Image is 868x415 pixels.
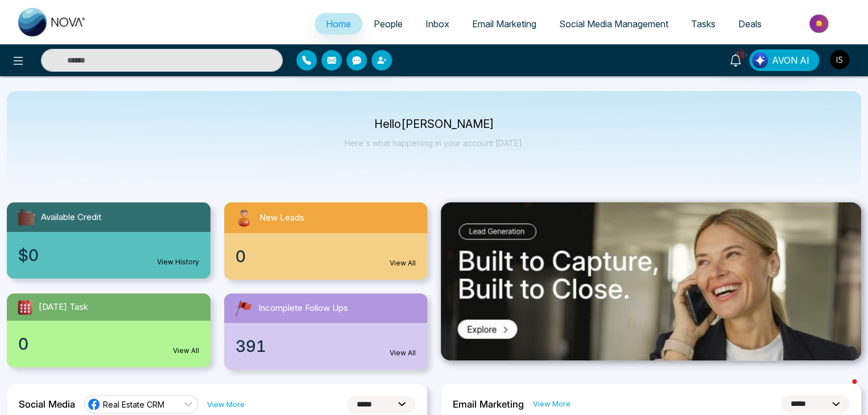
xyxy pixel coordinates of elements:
[345,138,524,148] p: Here's what happening in your account [DATE].
[414,13,461,35] a: Inbox
[103,399,164,410] span: Real Estate CRM
[18,243,39,267] span: $0
[345,119,524,129] p: Hello [PERSON_NAME]
[390,348,416,358] a: View All
[259,211,304,225] span: New Leads
[207,399,245,410] a: View More
[173,346,199,356] a: View All
[235,334,266,358] span: 391
[735,49,746,60] span: 10+
[374,18,403,30] span: People
[326,18,351,30] span: Home
[39,301,88,314] span: [DATE] Task
[258,302,348,315] span: Incomplete Follow Ups
[16,298,34,316] img: todayTask.svg
[425,18,449,30] span: Inbox
[722,49,749,69] a: 10+
[548,13,680,35] a: Social Media Management
[41,211,101,224] span: Available Credit
[18,8,86,36] img: Nova CRM Logo
[233,207,255,229] img: newLeads.svg
[533,399,571,409] a: View More
[779,11,861,36] img: Market-place.gif
[390,258,416,268] a: View All
[472,18,536,30] span: Email Marketing
[829,376,857,404] iframe: Intercom live chat
[461,13,548,35] a: Email Marketing
[772,53,809,67] span: AVON AI
[830,50,849,69] img: User Avatar
[738,18,762,30] span: Deals
[749,49,819,71] button: AVON AI
[453,399,524,410] h2: Email Marketing
[217,202,435,280] a: New Leads0View All
[680,13,727,35] a: Tasks
[315,13,362,35] a: Home
[19,399,75,410] h2: Social Media
[157,257,199,267] a: View History
[691,18,716,30] span: Tasks
[16,207,36,227] img: availableCredit.svg
[559,18,668,30] span: Social Media Management
[752,52,768,68] img: Lead Flow
[235,244,246,268] span: 0
[441,202,861,360] img: .
[217,293,435,370] a: Incomplete Follow Ups391View All
[727,13,773,35] a: Deals
[362,13,414,35] a: People
[18,332,28,356] span: 0
[233,298,254,318] img: followUps.svg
